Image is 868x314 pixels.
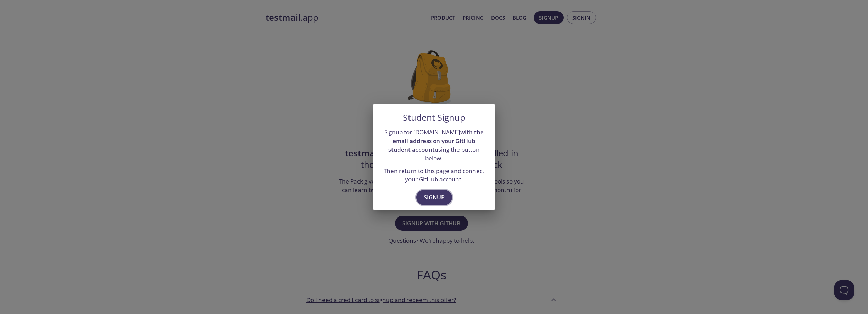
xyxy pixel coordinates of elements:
span: Signup [424,193,445,202]
h5: Student Signup [403,112,465,123]
p: Signup for [DOMAIN_NAME] using the button below. [381,128,487,163]
strong: with the email address on your GitHub student account [388,128,484,153]
button: Signup [416,190,452,205]
p: Then return to this page and connect your GitHub account. [381,167,487,184]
